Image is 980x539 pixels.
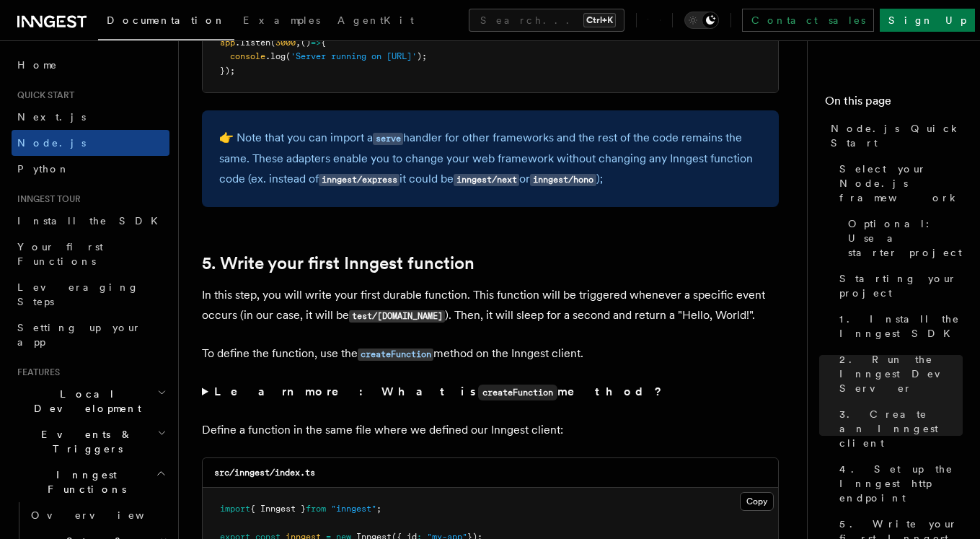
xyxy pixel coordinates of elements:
[530,174,596,186] code: inngest/hono
[825,92,963,115] h4: On this page
[12,462,169,502] button: Inngest Functions
[275,38,296,48] span: 3000
[234,4,329,39] a: Examples
[834,156,963,211] a: Select your Node.js framework
[839,462,963,505] span: 4. Set up the Inngest http endpoint
[12,468,156,496] span: Inngest Functions
[17,322,141,348] span: Setting up your app
[839,312,963,341] span: 1. Install the Inngest SDK
[358,349,433,361] code: createFunction
[301,38,311,48] span: ()
[373,133,403,145] code: serve
[31,509,180,521] span: Overview
[583,13,616,27] kbd: Ctrl+K
[291,51,417,61] span: 'Server running on [URL]'
[250,504,306,514] span: { Inngest }
[202,420,779,440] p: Define a function in the same file where we defined our Inngest client:
[12,193,81,205] span: Inngest tour
[454,174,519,186] code: inngest/next
[202,343,779,364] p: To define the function, use the method on the Inngest client.
[17,58,58,72] span: Home
[839,162,963,205] span: Select your Node.js framework
[12,52,169,78] a: Home
[12,156,169,182] a: Python
[12,104,169,130] a: Next.js
[17,163,70,175] span: Python
[373,131,403,144] a: serve
[834,266,963,306] a: Starting your project
[17,241,103,267] span: Your first Functions
[684,12,719,29] button: Toggle dark mode
[825,115,963,156] a: Node.js Quick Start
[98,4,234,40] a: Documentation
[17,137,86,149] span: Node.js
[839,407,963,450] span: 3. Create an Inngest client
[831,121,963,150] span: Node.js Quick Start
[834,346,963,401] a: 2. Run the Inngest Dev Server
[220,66,235,76] span: });
[230,51,265,61] span: console
[329,4,423,39] a: AgentKit
[376,504,381,514] span: ;
[17,281,139,307] span: Leveraging Steps
[848,216,963,260] span: Optional: Use a starter project
[12,427,157,456] span: Events & Triggers
[12,387,157,416] span: Local Development
[880,9,975,32] a: Sign Up
[219,128,762,190] p: 👉 Note that you can import a handler for other frameworks and the rest of the code remains the sa...
[12,315,169,355] a: Setting up your app
[740,492,774,511] button: Copy
[12,208,169,234] a: Install the SDK
[311,38,321,48] span: =>
[842,211,963,266] a: Optional: Use a starter project
[321,38,326,48] span: {
[12,367,60,378] span: Features
[12,274,169,315] a: Leveraging Steps
[306,504,326,514] span: from
[417,51,427,61] span: );
[107,14,226,26] span: Documentation
[220,38,235,48] span: app
[214,468,315,478] code: src/inngest/index.ts
[834,456,963,511] a: 4. Set up the Inngest http endpoint
[243,14,320,26] span: Examples
[235,38,270,48] span: .listen
[478,385,557,400] code: createFunction
[214,385,665,398] strong: Learn more: What is method?
[265,51,286,61] span: .log
[742,9,874,32] a: Contact sales
[469,9,624,32] button: Search...Ctrl+K
[319,174,399,186] code: inngest/express
[12,421,169,462] button: Events & Triggers
[834,401,963,456] a: 3. Create an Inngest client
[12,234,169,274] a: Your first Functions
[286,51,291,61] span: (
[12,89,74,101] span: Quick start
[331,504,376,514] span: "inngest"
[839,271,963,300] span: Starting your project
[270,38,275,48] span: (
[220,504,250,514] span: import
[834,306,963,346] a: 1. Install the Inngest SDK
[202,253,474,273] a: 5. Write your first Inngest function
[839,352,963,395] span: 2. Run the Inngest Dev Server
[12,130,169,156] a: Node.js
[202,285,779,326] p: In this step, you will write your first durable function. This function will be triggered wheneve...
[17,215,167,227] span: Install the SDK
[337,14,414,26] span: AgentKit
[358,346,433,360] a: createFunction
[296,38,301,48] span: ,
[349,310,445,323] code: test/[DOMAIN_NAME]
[12,381,169,421] button: Local Development
[202,382,779,403] summary: Learn more: What iscreateFunctionmethod?
[17,111,86,123] span: Next.js
[25,502,169,528] a: Overview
